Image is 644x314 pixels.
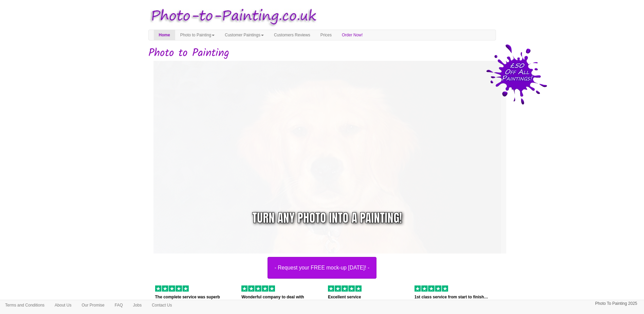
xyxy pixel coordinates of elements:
a: Customers Reviews [269,30,315,40]
img: 5 of out 5 stars [415,285,448,292]
a: Order Now! [337,30,368,40]
img: Photo to Painting [145,3,319,30]
img: dog.jpg [153,61,511,259]
a: About Us [50,300,76,310]
p: Wonderful company to deal with [241,294,318,301]
p: Excellent service [328,294,404,301]
a: Prices [315,30,337,40]
a: Contact Us [147,300,177,310]
div: Turn any photo into a painting! [252,209,402,227]
button: - Request your FREE mock-up [DATE]! - [268,257,377,279]
img: 5 of out 5 stars [241,285,275,292]
p: The complete service was superb from… [155,294,232,308]
a: Home [154,30,175,40]
a: Our Promise [76,300,109,310]
a: FAQ [110,300,128,310]
a: Photo to Painting [175,30,220,40]
p: 1st class service from start to finish… [415,294,491,301]
img: 5 of out 5 stars [155,285,189,292]
a: Jobs [128,300,147,310]
p: Photo To Painting 2025 [595,300,637,307]
img: 50 pound price drop [486,44,547,105]
img: 5 of out 5 stars [328,285,362,292]
a: - Request your FREE mock-up [DATE]! - [143,61,501,279]
a: Customer Paintings [220,30,269,40]
h1: Photo to Painting [148,47,496,59]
